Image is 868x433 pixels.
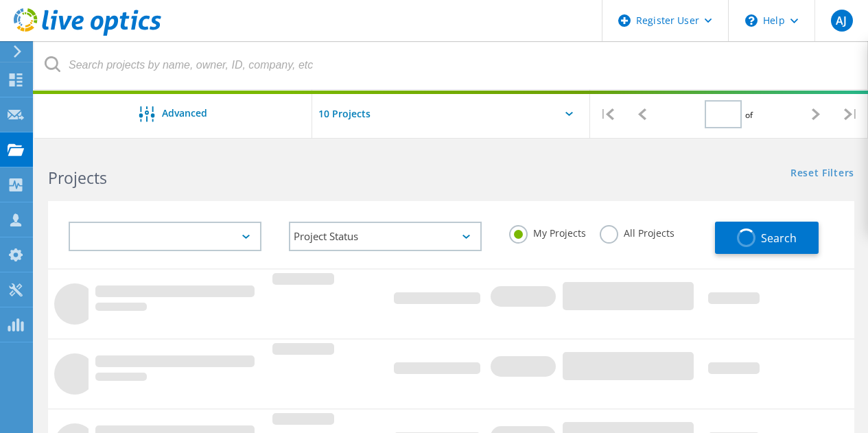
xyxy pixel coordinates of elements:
[14,29,161,38] a: Live Optics Dashboard
[48,167,107,189] b: Projects
[745,14,758,27] svg: \n
[715,222,819,254] button: Search
[289,222,482,251] div: Project Status
[790,168,854,180] a: Reset Filters
[745,109,753,121] span: of
[509,225,586,238] label: My Projects
[833,90,868,139] div: |
[600,225,675,238] label: All Projects
[162,108,207,118] span: Advanced
[761,231,797,246] span: Search
[590,90,625,139] div: |
[836,15,847,26] span: AJ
